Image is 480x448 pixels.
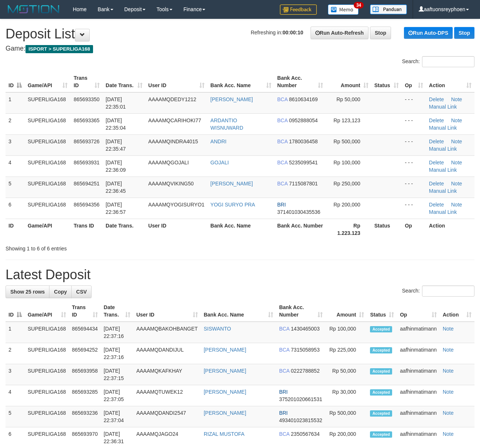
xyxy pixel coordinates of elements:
[71,285,92,298] a: CSV
[25,385,69,406] td: SUPERLIGA168
[451,202,462,208] a: Note
[422,285,474,297] input: Search:
[328,4,359,15] img: Button%20Memo.svg
[133,406,201,427] td: AAAAMQDANDI2547
[402,56,474,67] label: Search:
[277,181,288,187] span: BCA
[210,138,227,144] a: ANDRI
[148,181,194,187] span: AAAAMQVIKING50
[69,343,101,364] td: 865694252
[6,4,62,15] img: MOTION_logo.png
[397,385,440,406] td: aafhinmatimann
[354,2,364,8] span: 34
[25,45,93,53] span: ISPORT > SUPERLIGA168
[451,96,462,102] a: Note
[440,301,474,322] th: Action: activate to sort column ascending
[71,71,103,92] th: Trans ID: activate to sort column ascending
[404,27,453,39] a: Run Auto-DPS
[402,177,426,198] td: - - -
[251,30,303,35] span: Refreshing in:
[210,96,253,102] a: [PERSON_NAME]
[25,219,71,240] th: Game/API
[6,198,25,219] td: 6
[25,92,71,114] td: SUPERLIGA168
[279,368,289,374] span: BCA
[443,347,454,353] a: Note
[73,138,99,144] span: 865693726
[402,134,426,155] td: - - -
[73,96,99,102] span: 865693350
[6,27,474,41] h1: Deposit List
[311,27,368,39] a: Run Auto-Refresh
[101,385,133,406] td: [DATE] 22:37:05
[148,202,205,208] span: AAAAMQYOGISURYO1
[279,326,289,332] span: BCA
[326,364,367,385] td: Rp 50,000
[25,134,71,155] td: SUPERLIGA168
[6,92,25,114] td: 1
[402,285,474,297] label: Search:
[370,4,407,14] img: panduan.png
[402,198,426,219] td: - - -
[402,71,426,92] th: Op: activate to sort column ascending
[291,326,320,332] span: Copy 1430465003 to clipboard
[370,368,392,375] span: Accepted
[402,155,426,177] td: - - -
[291,347,320,353] span: Copy 7315058953 to clipboard
[326,71,371,92] th: Amount: activate to sort column ascending
[397,322,440,343] td: aafhinmatimann
[397,343,440,364] td: aafhinmatimann
[6,134,25,155] td: 3
[454,27,474,39] a: Stop
[443,326,454,332] a: Note
[326,343,367,364] td: Rp 225,000
[429,96,444,102] a: Delete
[429,202,444,208] a: Delete
[106,160,126,173] span: [DATE] 22:36:09
[6,301,25,322] th: ID: activate to sort column descending
[106,181,126,194] span: [DATE] 22:36:45
[370,326,392,332] span: Accepted
[6,343,25,364] td: 2
[289,160,318,165] span: Copy 5235099541 to clipboard
[133,322,201,343] td: AAAAMQBAKOHBANGET
[422,56,474,67] input: Search:
[451,160,462,165] a: Note
[451,181,462,187] a: Note
[371,71,402,92] th: Status: activate to sort column ascending
[429,160,444,165] a: Delete
[106,202,126,215] span: [DATE] 22:36:57
[274,71,326,92] th: Bank Acc. Number: activate to sort column ascending
[101,364,133,385] td: [DATE] 22:37:15
[69,385,101,406] td: 865693285
[210,160,229,165] a: GOJALI
[429,125,457,131] a: Manual Link
[370,431,392,438] span: Accepted
[443,389,454,395] a: Note
[25,113,71,134] td: SUPERLIGA168
[402,113,426,134] td: - - -
[279,410,288,416] span: BRI
[280,4,317,15] img: Feedback.jpg
[6,364,25,385] td: 3
[208,71,274,92] th: Bank Acc. Name: activate to sort column ascending
[148,138,198,144] span: AAAAMQINDRA4015
[277,117,288,123] span: BCA
[76,289,87,295] span: CSV
[6,219,25,240] th: ID
[204,326,231,332] a: SISWANTO
[148,117,201,123] span: AAAAMQCARIHOKI77
[73,202,99,208] span: 865694356
[210,117,243,131] a: ARDANTIO WISNUWARD
[201,301,276,322] th: Bank Acc. Name: activate to sort column ascending
[6,155,25,177] td: 4
[289,138,318,144] span: Copy 1780036458 to clipboard
[204,347,246,353] a: [PERSON_NAME]
[291,431,320,437] span: Copy 2350567634 to clipboard
[326,301,367,322] th: Amount: activate to sort column ascending
[69,301,101,322] th: Trans ID: activate to sort column ascending
[208,219,274,240] th: Bank Acc. Name
[277,202,286,208] span: BRI
[54,289,67,295] span: Copy
[336,96,360,102] span: Rp 50,000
